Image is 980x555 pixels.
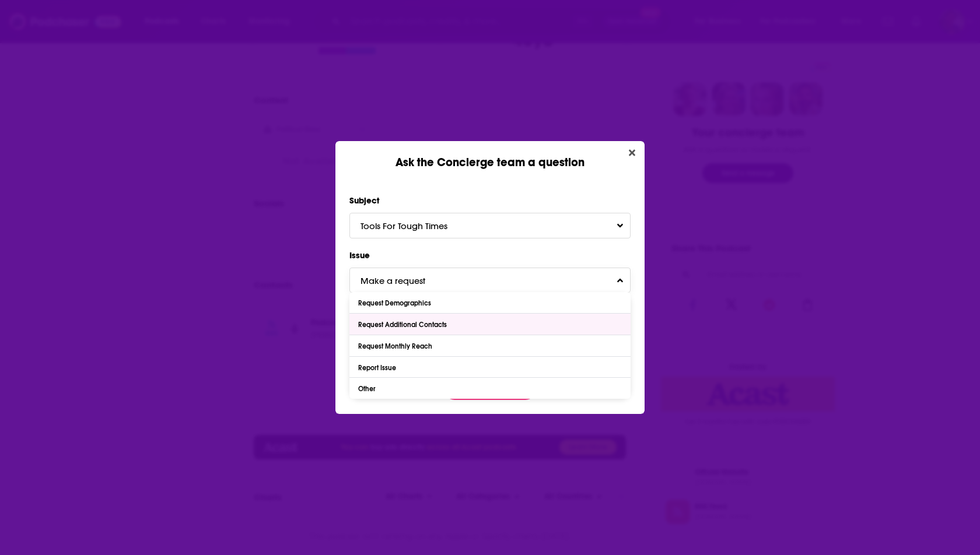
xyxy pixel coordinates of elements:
label: Subject [349,193,631,208]
div: Other [358,385,379,393]
button: Close [624,146,640,160]
span: Make a request [360,275,449,286]
button: Tools For Tough TimesToggle Pronoun Dropdown [349,213,631,238]
div: Request Additional Contacts [358,321,450,329]
div: Request Demographics [358,299,434,307]
button: Make a requestToggle Pronoun Dropdown [349,268,631,293]
div: Report Issue [358,364,399,372]
div: Ask the Concierge team a question [335,141,645,170]
span: Tools For Tough Times [360,220,471,231]
div: Request Monthly Reach [358,342,435,350]
label: Issue [349,248,631,263]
